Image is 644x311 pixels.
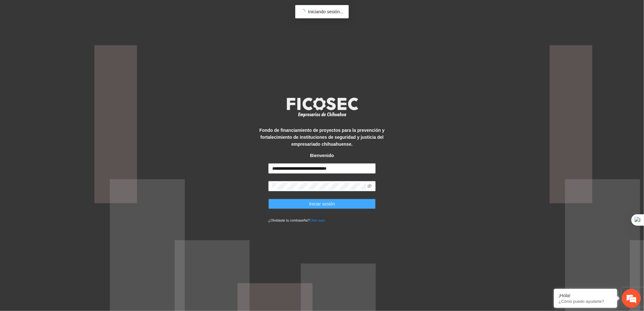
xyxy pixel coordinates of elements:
[310,218,325,222] a: Click aqui
[559,299,612,304] p: ¿Cómo puedo ayudarte?
[310,153,334,158] strong: Bienvenido
[559,293,612,298] div: ¡Hola!
[299,8,306,15] span: loading
[268,199,376,209] button: Iniciar sesión
[367,184,372,188] span: eye-invisible
[268,218,325,222] small: ¿Olvidaste tu contraseña?
[260,128,385,147] strong: Fondo de financiamiento de proyectos para la prevención y fortalecimiento de instituciones de seg...
[309,200,335,207] span: Iniciar sesión
[283,95,362,119] img: logo
[308,9,343,14] span: Iniciando sesión...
